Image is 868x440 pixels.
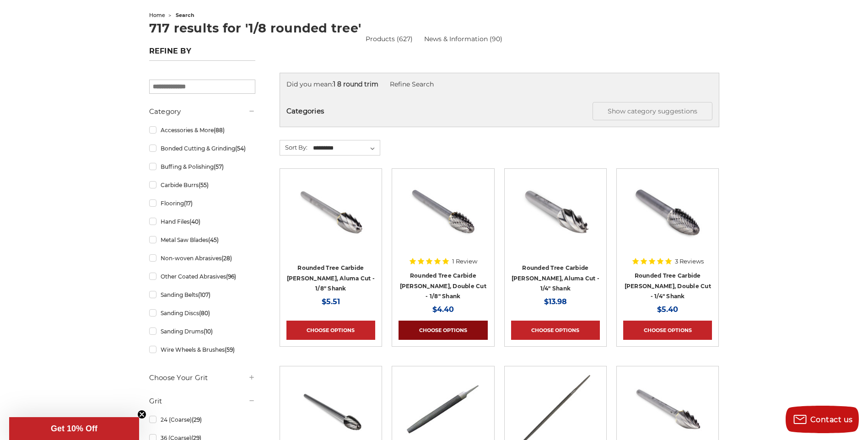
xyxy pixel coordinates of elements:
a: rounded tree aluma cut carbide burr [286,175,375,264]
h5: Refine by [149,47,255,61]
a: Other Coated Abrasives [149,268,255,284]
a: Sanding Drums [149,323,255,339]
a: rounded tree shape carbide bur 1/4" shank [623,175,712,264]
a: Rounded Tree Carbide [PERSON_NAME], Aluma Cut - 1/8" Shank [287,264,375,292]
span: (40) [189,218,200,225]
span: $4.40 [432,305,454,314]
span: $5.51 [322,297,340,306]
a: Rounded Tree Carbide [PERSON_NAME], Aluma Cut - 1/4" Shank [512,264,600,292]
span: search [176,12,194,18]
span: 3 Reviews [675,258,704,264]
a: Accessories & More [149,122,255,138]
strong: 1 8 round trim [333,80,378,88]
span: (96) [226,273,236,280]
a: News & Information (90) [424,34,502,44]
div: Get 10% OffClose teaser [9,417,139,440]
a: Refine Search [390,80,434,88]
a: Non-woven Abrasives [149,250,255,266]
a: Choose Options [511,321,600,340]
span: Get 10% Off [51,424,97,433]
a: Choose Options [286,321,375,340]
span: (45) [208,236,219,243]
span: (28) [221,255,232,262]
span: $5.40 [657,305,678,314]
h5: Categories [286,102,712,120]
span: (107) [198,291,210,298]
label: Sort By: [280,140,307,154]
a: home [149,12,165,18]
a: Flooring [149,195,255,211]
h5: Category [149,106,255,117]
span: (17) [184,200,193,207]
a: CBSF-51D rounded tree shape carbide burr 1/8" shank [399,175,487,264]
a: SF-3NF rounded tree shape carbide burr 1/4" shank [511,175,600,264]
span: (29) [192,416,202,423]
a: Rounded Tree Carbide [PERSON_NAME], Double Cut - 1/8" Shank [400,272,486,300]
span: Contact us [810,415,853,424]
img: CBSF-51D rounded tree shape carbide burr 1/8" shank [406,175,480,248]
span: 1 Review [452,258,477,264]
img: SF-3NF rounded tree shape carbide burr 1/4" shank [519,175,592,248]
button: Show category suggestions [593,102,712,120]
button: Close teaser [137,410,146,419]
img: rounded tree aluma cut carbide burr [294,175,367,248]
span: (80) [199,310,210,317]
a: Buffing & Polishing [149,159,255,175]
a: Choose Options [399,321,487,340]
a: 24 (Coarse) [149,412,255,428]
span: (55) [199,182,209,188]
span: (59) [225,346,235,353]
a: Hand Files [149,214,255,230]
a: Wire Wheels & Brushes [149,342,255,358]
a: Sanding Discs [149,305,255,321]
span: (57) [214,163,224,170]
select: Sort By: [312,141,380,155]
h1: 717 results for '1/8 rounded tree' [149,22,719,34]
span: (54) [235,145,246,152]
h5: Grit [149,396,255,407]
a: Choose Options [623,321,712,340]
img: rounded tree shape carbide bur 1/4" shank [631,175,704,248]
span: (88) [214,127,225,134]
h5: Choose Your Grit [149,372,255,383]
a: Bonded Cutting & Grinding [149,140,255,156]
a: Products (627) [366,35,413,43]
a: Metal Saw Blades [149,232,255,248]
div: Did you mean: [286,80,712,89]
a: Carbide Burrs [149,177,255,193]
a: Sanding Belts [149,287,255,303]
span: (10) [204,328,213,335]
button: Contact us [786,406,859,433]
span: $13.98 [544,297,567,306]
a: Rounded Tree Carbide [PERSON_NAME], Double Cut - 1/4" Shank [625,272,711,300]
